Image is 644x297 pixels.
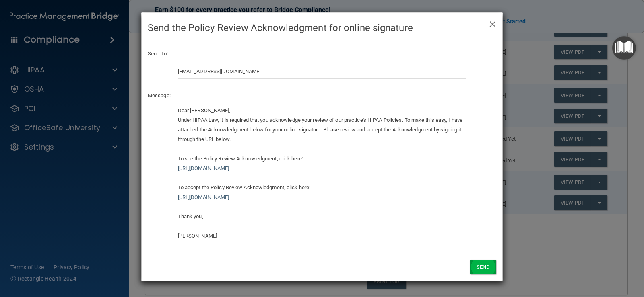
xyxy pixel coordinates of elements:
button: Open Resource Center [612,36,636,60]
div: Dear [PERSON_NAME], Under HIPAA Law, it is required that you acknowledge your review of our pract... [178,106,466,241]
p: Message: [148,91,496,100]
button: Send [470,260,496,274]
input: Email Address [178,64,466,79]
a: [URL][DOMAIN_NAME] [178,165,229,171]
p: Send To: [148,49,496,59]
span: × [489,15,496,31]
a: [URL][DOMAIN_NAME] [178,194,229,200]
h4: Send the Policy Review Acknowledgment for online signature [148,19,496,37]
